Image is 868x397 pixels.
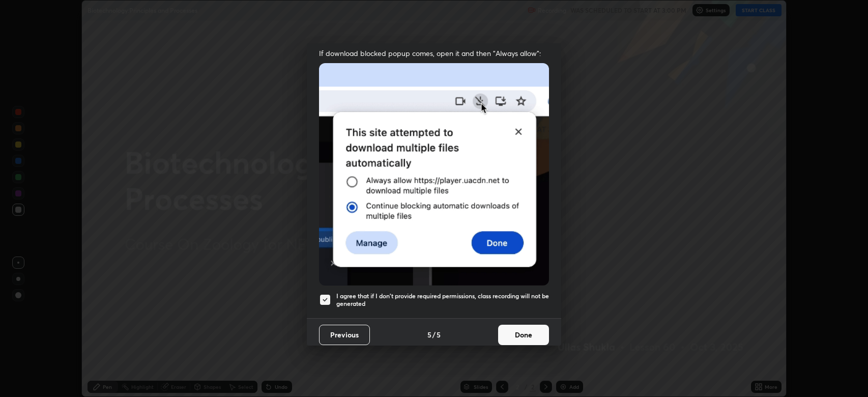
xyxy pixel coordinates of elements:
img: downloads-permission-blocked.gif [319,63,549,286]
span: If download blocked popup comes, open it and then "Always allow": [319,48,549,58]
h4: / [432,329,436,340]
h5: I agree that if I don't provide required permissions, class recording will not be generated [336,292,549,308]
h4: 5 [427,329,431,340]
h4: 5 [437,329,441,340]
button: Done [498,325,549,345]
button: Previous [319,325,370,345]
